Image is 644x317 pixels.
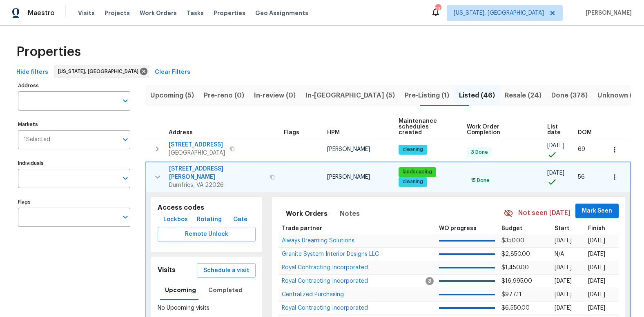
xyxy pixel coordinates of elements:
span: [DATE] [588,278,605,284]
span: Address [169,130,193,135]
span: 1 Selected [24,136,50,143]
button: Lockbox [160,212,191,227]
span: HPM [327,130,340,135]
a: Royal Contracting Incorporated [282,306,368,310]
span: Royal Contracting Incorporated [282,278,368,284]
a: Royal Contracting Incorporated [282,265,368,270]
span: $1,450.00 [501,265,529,270]
a: Royal Contracting Incorporated [282,279,368,284]
button: Rotating [194,212,225,227]
span: Maintenance schedules created [399,118,453,135]
span: $16,995.00 [501,278,532,284]
span: Trade partner [282,226,322,231]
span: [DATE] [588,265,605,270]
span: Properties [214,9,245,17]
span: Notes [340,208,360,219]
label: Markets [18,122,130,127]
div: 23 [435,5,441,13]
span: [PERSON_NAME] [327,174,370,180]
span: Work Orders [286,208,328,219]
button: Open [120,95,131,106]
span: List date [547,124,564,135]
span: $977.11 [501,292,521,297]
span: [DATE] [555,292,572,297]
label: Flags [18,200,130,204]
span: Lockbox [163,215,188,225]
span: Royal Contracting Incorporated [282,305,368,311]
span: [DATE] [547,143,564,149]
h5: Access codes [158,204,256,212]
span: [STREET_ADDRESS] [169,141,225,149]
a: Always Dreaming Solutions [282,238,354,243]
span: Always Dreaming Solutions [282,238,354,244]
button: Open [120,173,131,184]
span: Upcoming (5) [150,90,194,101]
span: Schedule a visit [203,266,249,276]
span: [DATE] [555,265,572,270]
span: [DATE] [555,238,572,244]
span: WO progress [439,226,477,231]
span: cleaning [399,178,426,185]
span: [DATE] [547,170,564,176]
span: 3 [426,277,434,285]
span: cleaning [399,146,426,153]
span: [DATE] [555,305,572,311]
span: 56 [578,174,585,180]
p: No Upcoming visits [158,304,256,313]
span: Budget [501,226,522,231]
span: Centralized Purchasing [282,292,344,297]
span: Listed (46) [459,90,495,101]
span: Unknown (0) [597,90,640,101]
span: [GEOGRAPHIC_DATA] [169,149,225,157]
span: Finish [588,226,605,231]
span: Geo Assignments [255,9,308,17]
a: Granite System Interior Designs LLC [282,252,379,257]
label: Address [18,83,130,88]
span: Maestro [28,9,55,17]
span: [DATE] [588,251,605,257]
span: Visits [78,9,95,17]
span: Mark Seen [582,206,612,216]
span: Pre-Listing (1) [405,90,449,101]
span: Remote Unlock [164,229,249,239]
span: [DATE] [555,278,572,284]
span: 3 Done [468,149,491,156]
span: Hide filters [16,67,48,78]
button: Schedule a visit [197,263,256,278]
a: Centralized Purchasing [282,292,344,297]
span: Not seen [DATE] [518,208,570,218]
button: Clear Filters [152,65,194,80]
span: Dumfries, VA 22026 [169,181,265,189]
span: [DATE] [588,292,605,297]
span: Projects [105,9,130,17]
span: Pre-reno (0) [204,90,244,101]
button: Open [120,134,131,145]
label: Individuals [18,161,130,166]
span: Gate [230,215,250,225]
span: [STREET_ADDRESS][PERSON_NAME] [169,165,265,181]
button: Remote Unlock [158,227,256,242]
span: Rotating [197,215,222,225]
span: Upcoming [165,285,196,295]
span: [DATE] [588,238,605,244]
span: Start [555,226,569,231]
span: Completed [208,285,243,295]
span: [US_STATE], [GEOGRAPHIC_DATA] [454,9,544,17]
span: [DATE] [588,305,605,311]
button: Gate [227,212,253,227]
span: In-review (0) [254,90,296,101]
button: Mark Seen [575,204,619,219]
span: Clear Filters [155,67,190,78]
span: 15 Done [468,177,493,184]
button: Hide filters [13,65,51,80]
span: Properties [16,48,81,56]
span: Work Orders [140,9,177,17]
span: 69 [578,146,585,152]
span: Tasks [187,10,204,16]
span: [PERSON_NAME] [582,9,632,17]
span: $2,850.00 [501,251,530,257]
span: DOM [578,130,592,135]
span: Flags [284,130,299,135]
